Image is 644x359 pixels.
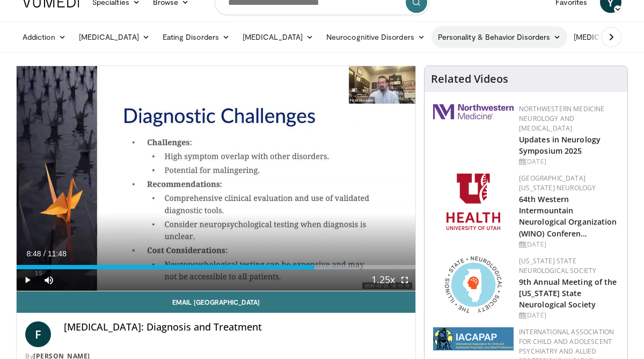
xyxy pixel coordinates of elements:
[236,26,320,48] a: [MEDICAL_DATA]
[445,256,502,313] img: 71a8b48c-8850-4916-bbdd-e2f3ccf11ef9.png.150x105_q85_autocrop_double_scale_upscale_version-0.2.png
[519,277,617,310] a: 9th Annual Meeting of the [US_STATE] State Neurological Society
[519,311,619,320] div: [DATE]
[431,26,567,48] a: Personality & Behavior Disorders
[17,265,415,269] div: Progress Bar
[372,269,394,291] button: Playback Rate
[519,157,619,167] div: [DATE]
[25,321,51,347] a: F
[519,134,601,156] a: Updates in Neurology Symposium 2025
[519,256,596,275] a: [US_STATE] State Neurological Society
[72,26,156,48] a: [MEDICAL_DATA]
[394,269,415,291] button: Fullscreen
[43,249,46,258] span: /
[519,240,619,249] div: [DATE]
[433,104,514,119] img: 2a462fb6-9365-492a-ac79-3166a6f924d8.png.150x105_q85_autocrop_double_scale_upscale_version-0.2.jpg
[519,194,617,238] a: 64th Western Intermountain Neurological Organization (WINO) Conferen…
[38,269,60,291] button: Mute
[433,327,514,350] img: 2a9917ce-aac2-4f82-acde-720e532d7410.png.150x105_q85_autocrop_double_scale_upscale_version-0.2.png
[26,249,41,258] span: 8:48
[17,269,38,291] button: Play
[519,174,596,192] a: [GEOGRAPHIC_DATA][US_STATE] Neurology
[64,321,407,333] h4: [MEDICAL_DATA]: Diagnosis and Treatment
[447,174,500,230] img: f6362829-b0a3-407d-a044-59546adfd345.png.150x105_q85_autocrop_double_scale_upscale_version-0.2.png
[156,26,236,48] a: Eating Disorders
[320,26,431,48] a: Neurocognitive Disorders
[431,73,508,85] h4: Related Videos
[17,291,415,313] a: Email [GEOGRAPHIC_DATA]
[519,104,605,133] a: Northwestern Medicine Neurology and [MEDICAL_DATA]
[16,26,72,48] a: Addiction
[17,66,415,291] video-js: Video Player
[48,249,67,258] span: 11:48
